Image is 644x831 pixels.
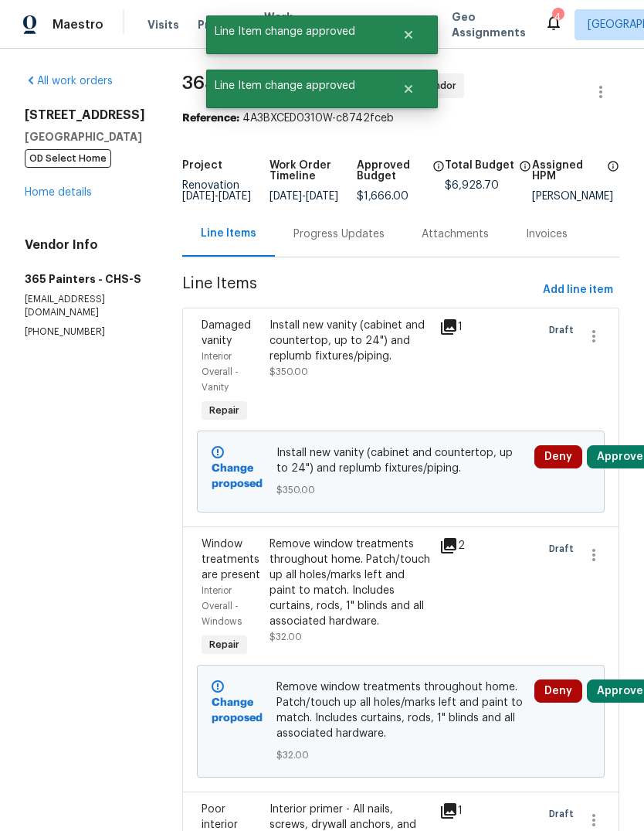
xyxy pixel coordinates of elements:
[439,802,464,820] div: 1
[182,191,251,202] span: -
[269,367,308,376] span: $350.00
[25,149,111,168] span: OD Select Home
[264,9,303,40] span: Work Orders
[53,17,103,32] span: Maestro
[182,276,537,305] span: Line Items
[532,191,619,202] div: [PERSON_NAME]
[432,160,445,191] span: The total cost of line items that have been approved by both Opendoor and the Trade Partner. This...
[357,191,408,202] span: $1,666.00
[202,320,251,346] span: Damaged vanity
[201,226,256,241] div: Line Items
[383,73,434,104] button: Close
[526,226,568,242] div: Invoices
[269,632,302,642] span: $32.00
[25,76,113,87] a: All work orders
[182,73,365,92] span: 365 Painters - CHS-S
[25,271,145,287] h5: 365 Painters - CHS-S
[212,697,263,724] b: Change proposed
[537,276,619,305] button: Add line item
[532,160,602,182] h5: Assigned HPM
[276,482,526,498] span: $350.00
[269,318,430,364] div: Install new vanity (cabinet and countertop, up to 24") and replumb fixtures/piping.
[206,70,383,102] span: Line Item change approved
[198,17,246,32] span: Projects
[293,226,385,242] div: Progress Updates
[182,180,251,202] span: Renovation
[276,748,526,763] span: $32.00
[422,226,489,242] div: Attachments
[439,318,464,336] div: 1
[212,463,263,489] b: Change proposed
[519,160,531,180] span: The total cost of line items that have been proposed by Opendoor. This sum includes line items th...
[147,17,179,32] span: Visits
[534,679,582,703] button: Deny
[182,111,619,126] div: 4A3BXCED0310W-c8742fceb
[276,445,526,476] span: Install new vanity (cabinet and countertop, up to 24") and replumb fixtures/piping.
[543,281,613,300] span: Add line item
[269,191,338,202] span: -
[607,160,619,191] span: The hpm assigned to this work order.
[269,160,357,182] h5: Work Order Timeline
[445,180,499,191] span: $6,928.70
[269,536,430,629] div: Remove window treatments throughout home. Patch/touch up all holes/marks left and paint to match....
[552,9,563,25] div: 4
[202,586,242,626] span: Interior Overall - Windows
[445,160,514,171] h5: Total Budget
[25,187,92,198] a: Home details
[25,293,145,319] p: [EMAIL_ADDRESS][DOMAIN_NAME]
[439,536,464,555] div: 2
[25,129,145,145] h5: [GEOGRAPHIC_DATA]
[182,113,239,124] b: Reference:
[534,445,582,468] button: Deny
[25,107,145,123] h2: [STREET_ADDRESS]
[25,237,145,253] h4: Vendor Info
[203,637,246,652] span: Repair
[276,679,526,741] span: Remove window treatments throughout home. Patch/touch up all holes/marks left and paint to match....
[549,322,580,338] span: Draft
[452,9,526,40] span: Geo Assignments
[269,191,302,202] span: [DATE]
[383,19,434,50] button: Close
[182,160,222,171] h5: Project
[357,160,427,182] h5: Approved Budget
[306,191,338,202] span: [DATE]
[25,325,145,339] p: [PHONE_NUMBER]
[219,191,251,202] span: [DATE]
[202,539,260,581] span: Window treatments are present
[549,806,580,822] span: Draft
[203,403,246,418] span: Repair
[202,352,239,392] span: Interior Overall - Vanity
[182,191,215,202] span: [DATE]
[549,541,580,557] span: Draft
[206,15,383,48] span: Line Item change approved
